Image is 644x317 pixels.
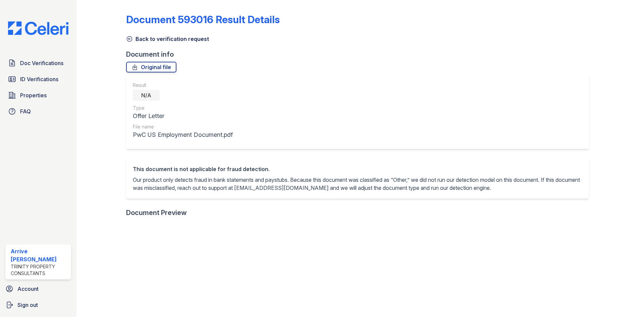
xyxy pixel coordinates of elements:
div: This document is not applicable for fraud detection. [133,165,582,173]
div: Result [133,82,233,89]
div: Document info [126,50,594,59]
div: Document Preview [126,208,187,217]
a: Sign out [3,298,74,312]
iframe: chat widget [616,290,637,310]
a: Back to verification request [126,35,209,43]
div: Arrive [PERSON_NAME] [11,247,68,263]
div: Offer Letter [133,111,233,121]
span: Doc Verifications [20,59,63,67]
img: CE_Logo_Blue-a8612792a0a2168367f1c8372b55b34899dd931a85d93a1a3d3e32e68fde9ad4.png [3,21,74,35]
a: Doc Verifications [5,56,71,70]
a: Account [3,282,74,296]
a: Properties [5,89,71,102]
div: Type [133,105,233,111]
a: Document 593016 Result Details [126,13,280,25]
a: FAQ [5,105,71,118]
span: Account [17,285,39,293]
div: File name [133,123,233,130]
span: FAQ [20,107,31,115]
a: ID Verifications [5,72,71,86]
span: Properties [20,91,47,99]
div: Trinity Property Consultants [11,263,68,277]
span: Sign out [17,301,38,309]
a: Original file [126,62,176,72]
span: ID Verifications [20,75,58,83]
div: PwC US Employment Document.pdf [133,130,233,140]
div: N/A [133,90,160,101]
p: Our product only detects fraud in bank statements and paystubs. Because this document was classif... [133,176,582,192]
